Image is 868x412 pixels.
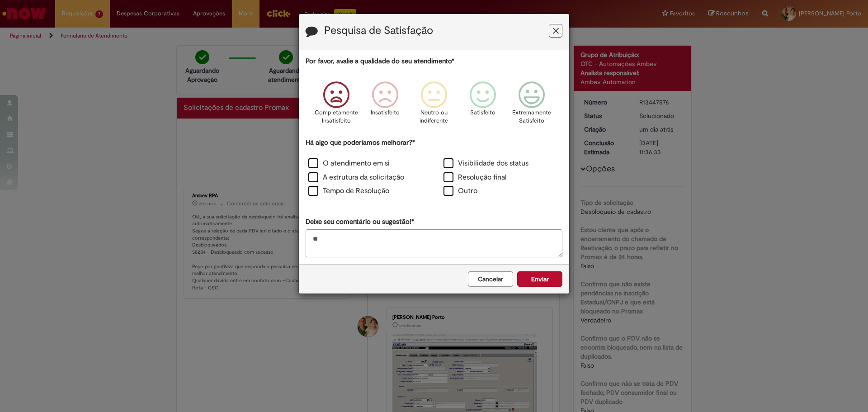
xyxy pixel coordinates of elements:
div: Extremamente Satisfeito [509,75,555,137]
p: Insatisfeito [371,109,400,117]
label: Resolução final [443,172,507,183]
label: A estrutura da solicitação [308,172,404,183]
label: Tempo de Resolução [308,186,389,196]
div: Satisfeito [460,75,506,137]
label: O atendimento em si [308,158,390,169]
div: Neutro ou indiferente [411,75,457,137]
button: Enviar [517,271,562,287]
label: Outro [443,186,477,196]
div: Completamente Insatisfeito [313,75,359,137]
label: Visibilidade dos status [443,158,528,169]
div: Insatisfeito [362,75,408,137]
label: Deixe seu comentário ou sugestão!* [306,217,414,227]
label: Pesquisa de Satisfação [324,25,433,37]
div: Há algo que poderíamos melhorar?* [306,138,562,199]
p: Neutro ou indiferente [418,109,450,125]
p: Extremamente Satisfeito [512,109,551,125]
p: Completamente Insatisfeito [315,109,358,125]
label: Por favor, avalie a qualidade do seu atendimento* [306,57,454,66]
button: Cancelar [468,271,513,287]
p: Satisfeito [470,109,495,117]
